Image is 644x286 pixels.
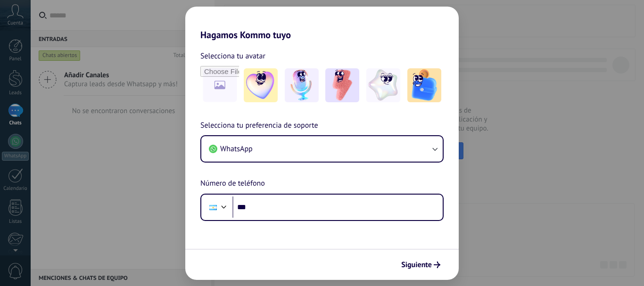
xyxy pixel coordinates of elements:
h2: Hagamos Kommo tuyo [185,7,459,41]
span: Selecciona tu preferencia de soporte [200,120,318,132]
span: Número de teléfono [200,178,265,190]
button: Siguiente [397,257,445,273]
img: -4.jpeg [366,68,400,102]
span: Selecciona tu avatar [200,50,265,62]
button: WhatsApp [201,136,443,162]
img: -2.jpeg [285,68,319,102]
img: -3.jpeg [325,68,359,102]
span: WhatsApp [220,144,253,154]
img: -1.jpeg [244,68,278,102]
img: -5.jpeg [407,68,441,102]
div: Argentina: + 54 [204,197,222,217]
span: Siguiente [401,261,432,268]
